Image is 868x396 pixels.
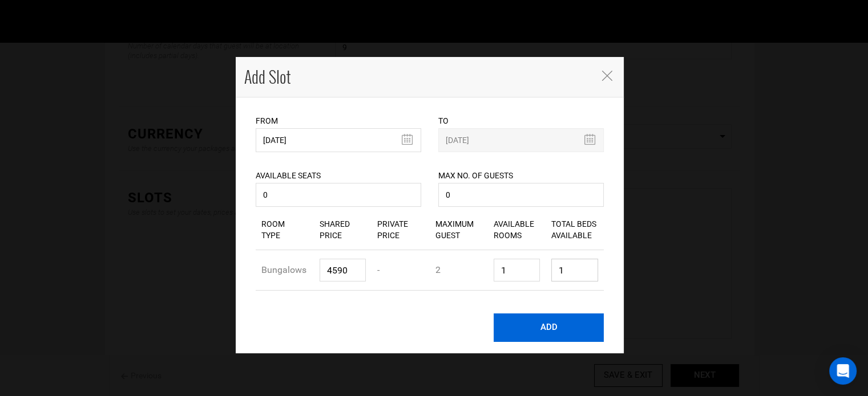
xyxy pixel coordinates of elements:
div: Available Rooms [488,210,546,250]
button: ADD [494,313,604,342]
h4: Add Slot [244,66,590,88]
input: Select Start Date [256,128,421,152]
span: - [377,264,380,275]
label: From [256,115,278,126]
span: Bungalows [261,264,306,275]
div: Room Type [256,210,314,250]
label: To [438,115,449,126]
span: 2 [435,264,441,275]
div: Open Intercom Messenger [829,357,857,385]
label: Max No. of Guests [438,170,513,181]
div: Private Price [372,210,430,250]
label: Available Seats [256,170,321,181]
input: Available Seats [256,183,421,207]
div: Total Beds Available [546,210,604,250]
div: Maximum Guest [430,210,488,250]
button: Close [601,69,612,81]
input: No. of guests [438,183,604,207]
div: Shared Price [314,210,372,250]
